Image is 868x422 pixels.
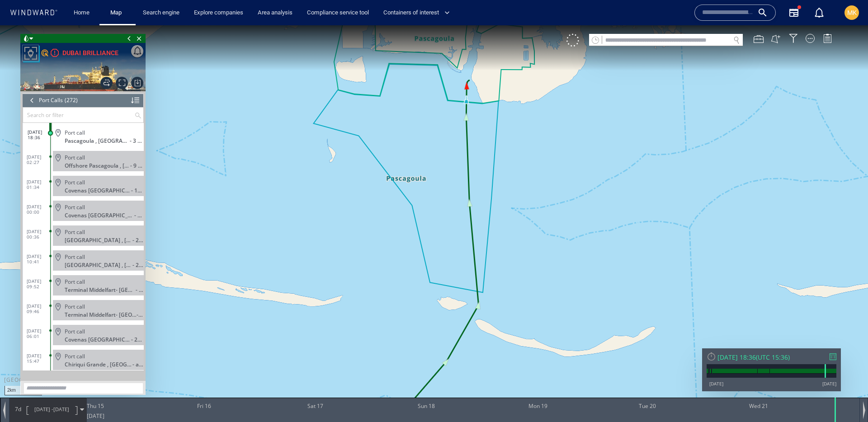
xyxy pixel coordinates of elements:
a: DUBAI BRILLIANCE [41,22,118,33]
div: Click to show unselected vessels [566,9,579,21]
span: Port call [65,104,85,111]
button: Create an AOI. [771,9,781,19]
dl: [DATE] 15:47Port callChiriqui Grande , [GEOGRAPHIC_DATA]- a day [27,321,144,346]
span: Pascagoula , [GEOGRAPHIC_DATA] [65,112,130,119]
span: Port call [65,129,85,136]
div: Sun 18 [418,372,435,387]
span: Terminal Middelfart- [GEOGRAPHIC_DATA] , [GEOGRAPHIC_DATA] [65,261,136,268]
span: - 2 days [132,236,144,243]
button: Containers of interest [380,5,458,21]
button: Compliance service tool [303,5,373,21]
div: 2km [5,361,42,370]
div: [DATE] [87,387,104,397]
div: [DATE] 18:36 [717,328,756,336]
div: Covenas [GEOGRAPHIC_DATA] , [GEOGRAPHIC_DATA] [65,162,131,169]
span: - a day [132,336,144,342]
div: [DATE] [822,355,836,361]
dl: [DATE] 10:41Port call[GEOGRAPHIC_DATA] , [GEOGRAPHIC_DATA]- 2 days [27,222,144,247]
div: [GEOGRAPHIC_DATA] , [GEOGRAPHIC_DATA] [65,211,132,218]
div: Sat 17 [307,372,323,387]
div: Covenas Offshore Terminal , Colombia- 20 hours [65,311,144,318]
div: Time: Wed Aug 21 2024 18:36:59 GMT+0300 (Israel Daylight Time) [835,372,845,397]
span: - 14 hours [131,162,144,169]
span: [DATE] 00:36 [27,203,51,214]
span: - 3 days [136,261,144,268]
dl: [DATE] 01:34Port callCovenas [GEOGRAPHIC_DATA] , [GEOGRAPHIC_DATA]- 14 hours [27,147,144,172]
div: Reset Time [707,326,716,336]
span: [GEOGRAPHIC_DATA] , [GEOGRAPHIC_DATA] [65,236,132,243]
div: Legend [823,9,832,18]
span: Port call [65,278,85,285]
button: Map [103,5,132,21]
dl: [DATE] 00:00Port callCovenas [GEOGRAPHIC_DATA] , [GEOGRAPHIC_DATA]- 2 days [27,172,144,197]
dl: [DATE] 02:27Port callOffshore Pascagoula , [GEOGRAPHIC_DATA]- 9 hours [27,122,144,147]
span: [DATE] 18:36 [28,104,52,115]
button: Home [67,5,96,21]
div: Houston , United States- 2 days [65,236,144,243]
div: [GEOGRAPHIC_DATA] [4,351,66,358]
span: Covenas [GEOGRAPHIC_DATA] , [GEOGRAPHIC_DATA] [65,187,134,193]
div: Map Display [806,9,815,18]
div: Nadav D Compli defined risk: moderate risk [41,23,49,32]
iframe: Chat [830,381,861,415]
span: Chiriqui Grande , [GEOGRAPHIC_DATA] [65,336,132,342]
div: Fri 16 [197,372,211,387]
a: Map [107,5,128,21]
span: Terminal Middelfart- [GEOGRAPHIC_DATA] , [GEOGRAPHIC_DATA] [65,286,137,293]
span: [DATE] 01:34 [27,154,51,164]
span: Port call [65,253,85,260]
span: [DATE] [53,380,69,387]
span: Containers of interest [383,8,450,18]
div: Houston , United States- 2 days [65,211,144,218]
dl: [DATE] 06:01Port callCovenas [GEOGRAPHIC_DATA] , [GEOGRAPHIC_DATA]- 20 hours [27,296,144,321]
a: Search engine [139,5,183,21]
span: [DATE] 02:27 [27,129,51,140]
span: ( [756,328,758,336]
dl: [DATE] 09:52Port callTerminal Middelfart- [GEOGRAPHIC_DATA] , [GEOGRAPHIC_DATA]- 3 days [27,247,144,272]
span: Port call [65,203,85,210]
dl: [DATE] 00:36Port call[GEOGRAPHIC_DATA] , [GEOGRAPHIC_DATA]- 2 days [27,197,144,222]
span: Port call [65,303,85,309]
div: Map Tools [754,9,764,19]
div: High risk [51,23,59,32]
dl: [DATE] 09:46Port callTerminal Middelfart- [GEOGRAPHIC_DATA] , [GEOGRAPHIC_DATA]- a day [27,272,144,296]
div: (272) [65,68,78,82]
div: Notification center [814,7,825,18]
div: Thu 15 [87,372,104,387]
div: DUBAI BRILLIANCEPort Calls(272)Search or filter [20,9,146,370]
div: Tue 20 [639,372,656,387]
span: [DATE] 09:46 [27,278,51,289]
a: Home [70,5,93,21]
span: Port call [65,228,85,235]
div: [DATE] [709,355,723,361]
span: Port call [65,328,85,334]
span: Path Length [12,380,24,388]
span: Covenas [GEOGRAPHIC_DATA] , [GEOGRAPHIC_DATA] [65,311,131,318]
span: Offshore Pascagoula , [GEOGRAPHIC_DATA] [65,137,130,144]
div: Mon 19 [528,372,547,387]
div: Covenas Offshore Terminal , Colombia- 2 days [65,187,144,193]
span: - 9 hours [130,137,144,144]
span: [DATE] 00:00 [27,178,51,189]
div: DUBAI BRILLIANCE [62,22,118,33]
span: [DATE] 09:52 [27,253,51,264]
span: Port call [65,178,85,185]
div: Terminal Middelfart- Fredericia , Denmark- a day [65,286,144,293]
div: Offshore Pascagoula , United States- 9 hours [65,137,144,144]
div: Wed 21 [749,372,768,387]
a: Explore companies [190,5,247,21]
dl: [DATE] 18:36Port callPascagoula , [GEOGRAPHIC_DATA]- 3 days [27,98,144,122]
a: Area analysis [254,5,296,21]
button: MK [843,4,861,22]
div: Covenas Offshore Terminal , Colombia- 14 hours [65,162,144,169]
